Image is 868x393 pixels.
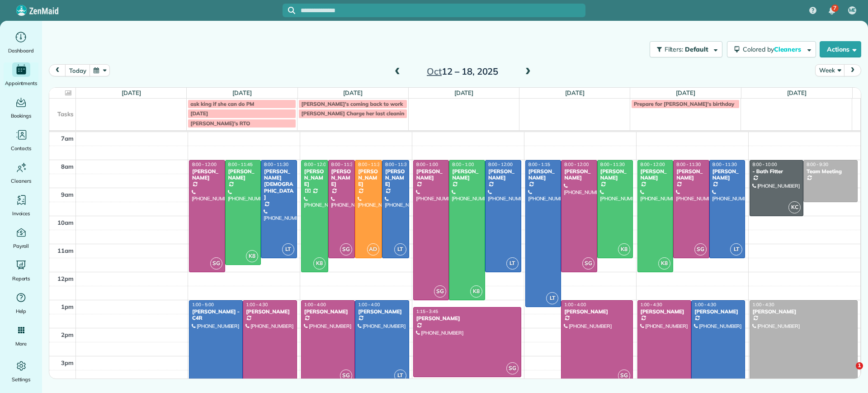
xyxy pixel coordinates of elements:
[822,1,841,21] div: 7 unread notifications
[16,307,27,316] span: Help
[4,359,38,384] a: Settings
[12,274,30,283] span: Reports
[546,292,558,304] span: LT
[564,168,594,181] div: [PERSON_NAME]
[190,100,254,107] span: ask king if she can do PM
[774,45,803,53] span: Cleaners
[849,7,856,14] span: ME
[806,168,855,175] div: Team Meeting
[331,161,356,167] span: 8:00 - 11:30
[4,62,38,88] a: Appointments
[304,168,325,188] div: [PERSON_NAME]
[685,45,709,53] span: Default
[565,89,585,96] a: [DATE]
[427,66,442,77] span: Oct
[820,41,861,57] button: Actions
[5,79,38,88] span: Appointments
[12,375,31,384] span: Settings
[528,161,550,167] span: 8:00 - 1:15
[4,160,38,185] a: Cleaners
[807,161,828,167] span: 8:00 - 9:30
[528,168,559,181] div: [PERSON_NAME]
[434,285,446,298] span: SG
[676,161,701,167] span: 8:00 - 11:30
[416,308,438,314] span: 1:15 - 3:45
[694,302,716,308] span: 1:00 - 4:30
[658,257,670,270] span: K8
[264,168,294,201] div: [PERSON_NAME][DEMOGRAPHIC_DATA]
[641,161,665,167] span: 8:00 - 12:00
[4,290,38,316] a: Help
[283,7,295,14] button: Focus search
[4,128,38,153] a: Contacts
[228,161,253,167] span: 8:00 - 11:45
[394,243,406,256] span: LT
[488,168,519,181] div: [PERSON_NAME]
[385,168,406,188] div: [PERSON_NAME]
[282,243,294,256] span: LT
[753,302,774,308] span: 1:00 - 4:30
[57,247,74,254] span: 11am
[650,41,722,57] button: Filters: Default
[192,161,217,167] span: 8:00 - 12:00
[618,243,630,256] span: K8
[833,5,836,12] span: 7
[564,308,630,315] div: [PERSON_NAME]
[4,95,38,120] a: Bookings
[470,285,482,298] span: K8
[856,362,863,369] span: 1
[11,144,31,153] span: Contacts
[122,89,141,96] a: [DATE]
[452,161,474,167] span: 8:00 - 1:00
[727,41,816,57] button: Colored byCleaners
[752,168,801,175] div: - Bath Fitter
[340,369,352,382] span: SG
[358,302,380,308] span: 1:00 - 4:00
[246,302,268,308] span: 1:00 - 4:30
[232,89,252,96] a: [DATE]
[367,243,379,256] span: AD
[313,257,325,270] span: K8
[582,257,594,270] span: SG
[4,258,38,283] a: Reports
[488,161,513,167] span: 8:00 - 12:00
[640,168,671,181] div: [PERSON_NAME]
[246,250,258,262] span: K8
[12,209,30,218] span: Invoices
[694,308,742,315] div: [PERSON_NAME]
[343,89,363,96] a: [DATE]
[844,64,861,76] button: next
[406,66,519,76] h2: 12 – 18, 2025
[13,241,29,251] span: Payroll
[4,30,38,55] a: Dashboard
[304,308,352,315] div: [PERSON_NAME]
[192,308,240,322] div: [PERSON_NAME] - C4R
[61,331,74,338] span: 2pm
[358,168,379,188] div: [PERSON_NAME]
[301,110,407,117] span: [PERSON_NAME] Charge her last cleaning
[385,161,410,167] span: 8:00 - 11:30
[506,257,519,270] span: LT
[837,362,859,384] iframe: Intercom live chat
[743,45,804,53] span: Colored by
[645,41,722,57] a: Filters: Default
[753,161,777,167] span: 8:00 - 10:00
[61,135,74,142] span: 7am
[640,308,689,315] div: [PERSON_NAME]
[752,308,855,315] div: [PERSON_NAME]
[340,243,352,256] span: SG
[192,168,222,181] div: [PERSON_NAME]
[730,243,742,256] span: LT
[11,111,32,120] span: Bookings
[61,163,74,170] span: 8am
[61,359,74,366] span: 3pm
[190,110,208,117] span: [DATE]
[676,168,707,181] div: [PERSON_NAME]
[641,302,662,308] span: 1:00 - 4:30
[49,64,66,76] button: prev
[416,315,519,322] div: [PERSON_NAME]
[331,168,353,188] div: [PERSON_NAME]
[358,308,406,315] div: [PERSON_NAME]
[506,362,519,374] span: SG
[301,100,403,107] span: [PERSON_NAME]'s coming back to work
